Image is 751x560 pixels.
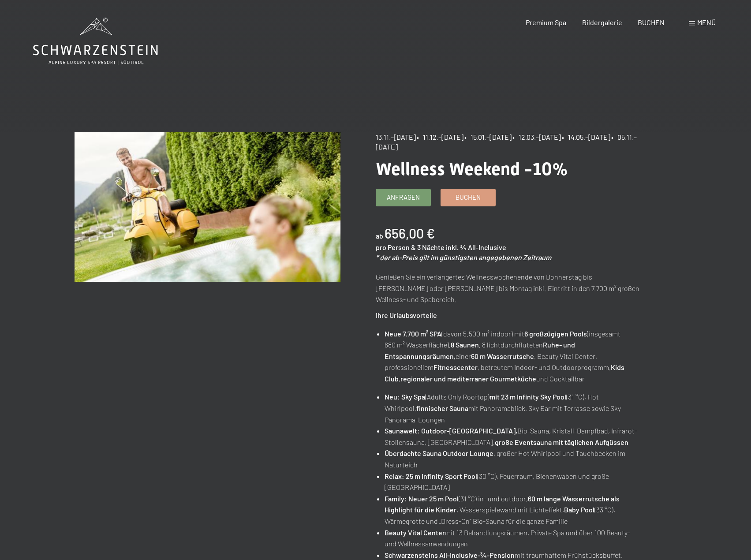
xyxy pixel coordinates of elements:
a: Premium Spa [526,18,566,26]
span: Wellness Weekend -10% [376,159,568,179]
strong: Überdachte Sauna Outdoor Lounge [385,449,493,457]
strong: finnischer Sauna [416,404,468,412]
p: Genießen Sie ein verlängertes Wellnesswochenende von Donnerstag bis [PERSON_NAME] oder [PERSON_NA... [376,271,642,305]
strong: Ruhe- und Entspannungsräumen, [385,340,575,360]
li: , großer Hot Whirlpool und Tauchbecken im Naturteich [385,448,641,470]
a: Bildergalerie [582,18,622,26]
span: inkl. ¾ All-Inclusive [446,243,506,251]
a: Anfragen [376,189,430,206]
li: (davon 5.500 m² indoor) mit (insgesamt 680 m² Wasserfläche), , 8 lichtdurchfluteten einer , Beaut... [385,328,641,385]
li: (30 °C), Feuerraum, Bienenwaben und große [GEOGRAPHIC_DATA] [385,470,641,493]
li: (Adults Only Rooftop) (31 °C), Hot Whirlpool, mit Panoramablick, Sky Bar mit Terrasse sowie Sky P... [385,391,641,425]
strong: Saunawelt: Outdoor-[GEOGRAPHIC_DATA], [385,426,517,435]
strong: regionaler und mediterraner Gourmetküche [400,374,536,383]
li: Bio-Sauna, Kristall-Dampfbad, Infrarot-Stollensauna, [GEOGRAPHIC_DATA], [385,425,641,448]
span: • 12.03.–[DATE] [512,133,561,141]
strong: Beauty Vital Center [385,528,445,537]
li: (31 °C) in- und outdoor, , Wasserspielewand mit Lichteffekt, (33 °C), Wärmegrotte und „Dress-On“ ... [385,493,641,527]
span: 3 Nächte [417,243,445,251]
span: Menü [697,18,716,26]
strong: 60 m Wasserrutsche [471,352,534,360]
strong: mit 23 m Infinity Sky Pool [489,392,566,401]
span: • 11.12.–[DATE] [417,133,463,141]
span: ab [376,231,383,240]
strong: Neue 7.700 m² SPA [385,329,441,338]
a: Buchen [441,189,495,206]
strong: Neu: Sky Spa [385,392,425,401]
strong: Schwarzensteins All-Inclusive-¾-Pension [385,551,515,559]
strong: 8 Saunen [451,340,479,349]
span: • 14.05.–[DATE] [562,133,610,141]
a: BUCHEN [638,18,665,26]
strong: Family: Neuer 25 m Pool [385,494,459,503]
li: mit 13 Behandlungsräumen, Private Spa und über 100 Beauty- und Wellnessanwendungen [385,527,641,549]
strong: große Eventsauna mit täglichen Aufgüssen [495,438,628,446]
strong: Relax: 25 m Infinity Sport Pool [385,472,477,480]
strong: Kids Club [385,363,624,383]
strong: Baby Pool [564,505,594,514]
strong: Fitnesscenter [433,363,478,371]
span: Anfragen [387,193,420,202]
em: * der ab-Preis gilt im günstigsten angegebenen Zeitraum [376,253,551,261]
span: pro Person & [376,243,416,251]
b: 656,00 € [385,225,435,241]
img: Wellness Weekend -10% [75,132,340,282]
span: 13.11.–[DATE] [376,133,416,141]
span: Buchen [456,193,481,202]
strong: Ihre Urlaubsvorteile [376,311,437,319]
span: • 15.01.–[DATE] [464,133,512,141]
strong: 6 großzügigen Pools [524,329,587,338]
